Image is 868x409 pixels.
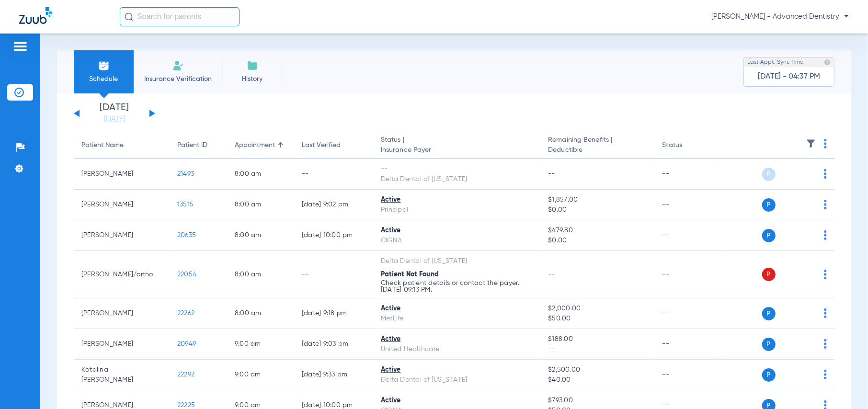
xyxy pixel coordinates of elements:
span: $2,500.00 [548,365,647,375]
img: group-dot-blue.svg [824,230,827,240]
td: 9:00 AM [227,360,294,390]
p: Check patient details or contact the payer. [DATE] 09:13 PM. [381,280,533,293]
div: Patient ID [177,140,207,150]
td: [PERSON_NAME] [74,159,170,190]
td: [DATE] 10:00 PM [294,220,373,251]
td: 8:00 AM [227,159,294,190]
span: Insurance Verification [141,74,215,84]
img: group-dot-blue.svg [824,200,827,209]
td: [DATE] 9:33 PM [294,360,373,390]
td: -- [655,360,720,390]
span: 22262 [177,310,194,317]
img: filter.svg [806,139,816,148]
span: $0.00 [548,205,647,215]
td: [DATE] 9:03 PM [294,329,373,360]
img: Zuub Logo [19,7,52,24]
td: 8:00 AM [227,298,294,329]
span: 20949 [177,341,196,347]
img: hamburger-icon [12,41,28,52]
span: P [762,268,776,281]
span: $1,857.00 [548,195,647,205]
span: [DATE] - 04:37 PM [758,72,820,81]
div: Last Verified [302,140,341,150]
span: $479.80 [548,226,647,236]
div: Delta Dental of [US_STATE] [381,375,533,385]
div: Delta Dental of [US_STATE] [381,256,533,266]
td: -- [655,251,720,298]
div: Principal [381,205,533,215]
input: Search for patients [120,7,240,26]
span: 20635 [177,232,196,239]
td: [PERSON_NAME] [74,220,170,251]
span: [PERSON_NAME] - Advanced Dentistry [711,12,849,22]
td: 8:00 AM [227,220,294,251]
th: Remaining Benefits | [540,132,654,159]
img: last sync help info [824,59,831,66]
span: P [762,307,776,320]
td: [DATE] 9:02 PM [294,190,373,220]
span: -- [548,271,555,278]
div: Patient ID [177,140,219,150]
span: P [762,338,776,351]
span: 22054 [177,271,196,278]
td: -- [655,220,720,251]
span: $188.00 [548,334,647,344]
span: -- [548,344,647,354]
div: MetLife [381,314,533,324]
th: Status | [373,132,540,159]
span: P [762,229,776,242]
span: P [762,198,776,212]
li: [DATE] [86,103,143,124]
span: History [229,74,275,84]
td: [PERSON_NAME] [74,329,170,360]
div: Patient Name [81,140,124,150]
span: Deductible [548,145,647,155]
img: History [247,60,258,71]
div: Appointment [235,140,286,150]
td: 8:00 AM [227,190,294,220]
td: [PERSON_NAME] [74,298,170,329]
img: group-dot-blue.svg [824,339,827,349]
img: group-dot-blue.svg [824,270,827,279]
div: Active [381,304,533,314]
div: CIGNA [381,236,533,246]
span: -- [548,170,555,177]
td: [PERSON_NAME] [74,190,170,220]
div: Active [381,365,533,375]
span: Patient Not Found [381,271,439,278]
td: 8:00 AM [227,251,294,298]
span: $40.00 [548,375,647,385]
span: $0.00 [548,236,647,246]
div: -- [381,164,533,174]
img: Manual Insurance Verification [172,60,184,71]
div: Patient Name [81,140,162,150]
span: 22292 [177,371,194,378]
div: Active [381,396,533,406]
td: [DATE] 9:18 PM [294,298,373,329]
span: 22225 [177,402,195,409]
img: Search Icon [125,12,133,21]
td: -- [655,298,720,329]
span: $793.00 [548,396,647,406]
img: group-dot-blue.svg [824,139,827,148]
td: -- [655,190,720,220]
span: P [762,368,776,382]
div: Active [381,334,533,344]
td: -- [655,329,720,360]
span: Insurance Payer [381,145,533,155]
td: [PERSON_NAME]/ortho [74,251,170,298]
span: $50.00 [548,314,647,324]
td: Katalina [PERSON_NAME] [74,360,170,390]
span: 13515 [177,201,194,208]
div: Appointment [235,140,275,150]
span: $2,000.00 [548,304,647,314]
div: Last Verified [302,140,365,150]
span: Last Appt. Sync Time: [747,57,805,67]
img: group-dot-blue.svg [824,370,827,379]
div: Delta Dental of [US_STATE] [381,174,533,184]
td: -- [294,159,373,190]
div: United Healthcare [381,344,533,354]
td: -- [294,251,373,298]
div: Active [381,226,533,236]
span: 21493 [177,170,194,177]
